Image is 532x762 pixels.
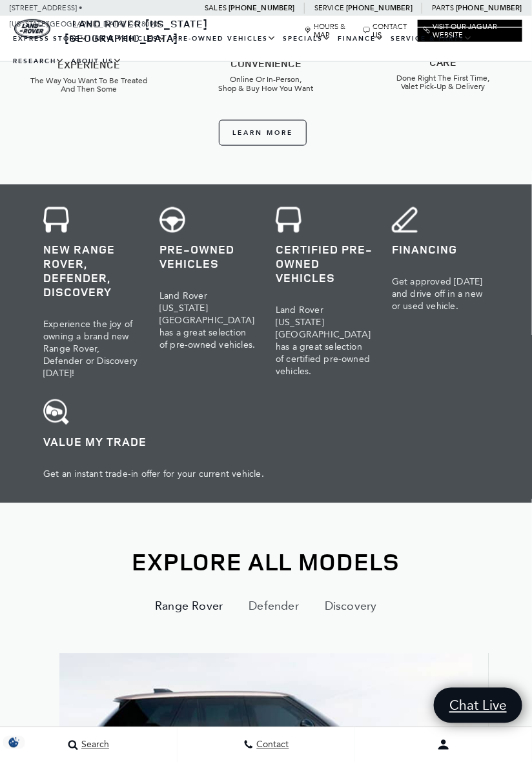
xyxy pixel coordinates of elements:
a: Chat Live [434,688,522,723]
a: About Us [68,50,125,73]
a: Certified Pre-Owned Vehicles Land Rover [US_STATE][GEOGRAPHIC_DATA] has a great selection of cert... [266,197,382,390]
h6: Done Right The First Time, Valet Pick-Up & Delivery [364,74,522,91]
nav: Main Navigation [10,28,522,73]
a: Pre-Owned Vehicles [170,28,280,50]
a: Value My Trade Get an instant trade-in offer for your current vehicle. [34,390,498,490]
span: Experience the joy of owning a brand new Range Rover, Defender or Discovery [DATE]! [43,319,138,379]
h3: Financing [392,243,489,257]
h3: Value My Trade [43,435,489,449]
a: Learn More [219,120,307,146]
a: New Range Rover, Defender, Discovery Experience the joy of owning a brand new Range Rover, Defend... [34,197,150,390]
a: Land Rover [US_STATE][GEOGRAPHIC_DATA] [65,17,208,45]
a: [PHONE_NUMBER] [229,3,295,13]
img: Land Rover [14,19,50,39]
a: Visit Our Jaguar Website [424,23,517,39]
a: [PHONE_NUMBER] [346,3,413,13]
button: Defender [236,591,312,622]
img: Value Trade [43,399,69,425]
a: Finance [334,28,387,50]
h3: New Range Rover, Defender, Discovery [43,243,140,299]
span: Contact [254,739,289,750]
span: Chat Live [443,697,513,714]
a: Specials [280,28,334,50]
a: Financing Get approved [DATE] and drive off in a new or used vehicle. [382,197,498,390]
span: Land Rover [US_STATE][GEOGRAPHIC_DATA] has a great selection of pre-owned vehicles. [159,291,255,351]
a: New Vehicles [92,28,170,50]
span: Get an instant trade-in offer for your current vehicle. [43,469,264,480]
img: cta-icon-usedvehicles [159,207,185,233]
h3: Pre-Owned Vehicles [159,243,256,271]
a: [STREET_ADDRESS] • [US_STATE][GEOGRAPHIC_DATA], CO 80905 [10,4,161,28]
a: EXPRESS STORE [10,28,92,50]
span: Get approved [DATE] and drive off in a new or used vehicle. [392,277,483,312]
a: Contact Us [363,23,412,39]
h2: Explore All Models [43,548,489,576]
a: [PHONE_NUMBER] [456,3,522,13]
img: cta-icon-financing [392,207,418,233]
span: Land Rover [US_STATE][GEOGRAPHIC_DATA] has a great selection of certified pre-owned vehicles. [276,305,371,377]
button: Range Rover [142,591,236,622]
a: Research [10,50,68,73]
a: land-rover [14,19,50,39]
h6: Online Or In-Person, Shop & Buy How You Want [187,75,345,92]
h6: The Way You Want To Be Treated And Then Some [10,77,168,94]
img: cta-icon-newvehicles [43,207,69,233]
span: Search [78,739,109,750]
a: Hours & Map [305,23,357,39]
button: Discovery [312,591,390,622]
button: Open user profile menu [355,728,532,761]
h3: Certified Pre-Owned Vehicles [276,243,373,285]
a: Pre-Owned Vehicles Land Rover [US_STATE][GEOGRAPHIC_DATA] has a great selection of pre-owned vehi... [150,197,266,390]
a: Service & Parts [387,28,476,50]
